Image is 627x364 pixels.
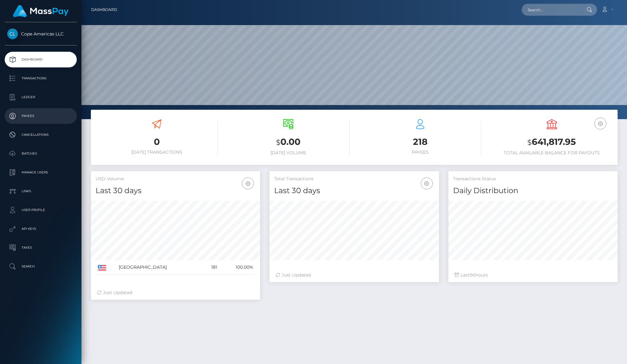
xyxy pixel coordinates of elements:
a: Taxes [5,240,77,256]
h6: [DATE] Volume [227,150,349,156]
a: Links [5,183,77,199]
td: 181 [202,260,219,275]
p: Ledger [7,92,74,102]
input: Search... [522,4,581,16]
p: Batches [7,149,74,158]
p: Payees [7,111,74,121]
img: Cope Americas LLC [7,29,18,39]
h5: Transactions Status [453,176,613,182]
img: MassPay Logo [13,5,69,17]
h5: Total Transactions [274,176,434,182]
a: Cancellations [5,127,77,143]
p: User Profile [7,205,74,215]
td: 100.00% [219,260,255,275]
span: Cope Americas LLC [5,31,77,37]
h3: 641,817.95 [491,136,613,149]
p: Transactions [7,74,74,83]
div: Last hours [455,272,611,278]
a: Batches [5,146,77,161]
a: Ledger [5,89,77,105]
a: User Profile [5,202,77,218]
h6: Payees [359,150,481,155]
h3: 0 [96,136,218,148]
small: $ [276,138,280,147]
p: Cancellations [7,130,74,140]
h4: Last 30 days [274,185,434,196]
h6: Total Available Balance for Payouts [491,150,613,156]
h4: Daily Distribution [453,185,613,196]
td: [GEOGRAPHIC_DATA] [117,260,202,275]
a: Dashboard [91,3,117,16]
span: 96 [470,272,475,278]
a: Search [5,259,77,274]
p: Links [7,187,74,196]
small: $ [527,138,532,147]
a: Payees [5,108,77,124]
p: Taxes [7,243,74,252]
div: Just Updated [97,289,254,296]
a: Transactions [5,71,77,86]
a: API Keys [5,221,77,237]
h3: 218 [359,136,481,148]
a: Manage Users [5,165,77,180]
img: US.png [98,265,106,271]
h5: USD Volume [96,176,255,182]
h3: 0.00 [227,136,349,149]
h6: [DATE] Transactions [96,150,218,155]
p: Search [7,262,74,271]
p: API Keys [7,224,74,234]
p: Manage Users [7,168,74,177]
div: Just Updated [276,272,432,278]
p: Dashboard [7,55,74,64]
h4: Last 30 days [96,185,255,196]
a: Dashboard [5,52,77,67]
